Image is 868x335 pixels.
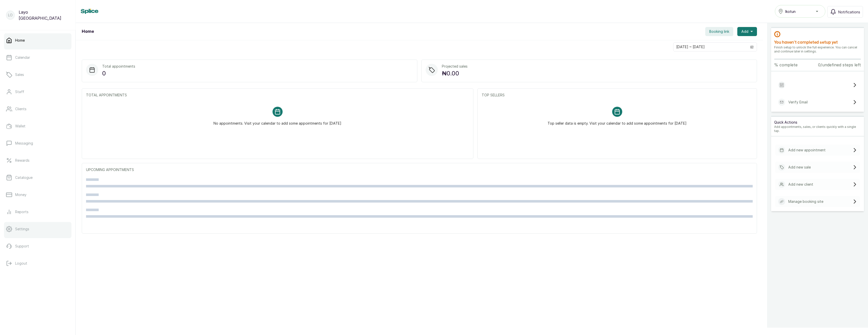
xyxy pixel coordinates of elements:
[15,89,24,94] p: Staff
[4,171,71,185] a: Catalogue
[774,45,861,53] p: Finish setup to unlock the full experience. You can cancel and continue later in settings.
[15,158,30,163] p: Rewards
[19,9,69,21] p: Layo [GEOGRAPHIC_DATA]
[15,141,33,146] p: Messaging
[4,50,71,65] a: Calendar
[818,62,861,68] p: 0/undefined steps left
[15,124,25,129] p: Wallet
[737,27,757,36] button: Add
[774,62,798,68] p: % complete
[4,256,71,270] button: Logout
[4,85,71,99] a: Staff
[86,93,469,98] p: TOTAL APPOINTMENTS
[15,175,33,180] p: Catalogue
[788,100,808,105] p: Verify Email
[15,55,30,60] p: Calendar
[709,29,729,34] span: Booking link
[4,102,71,116] a: Clients
[4,33,71,47] a: Home
[15,261,27,266] p: Logout
[102,64,135,69] p: Total appointments
[705,27,733,36] button: Booking link
[442,69,468,78] p: ₦0.00
[673,43,747,51] input: Select date
[15,227,29,232] p: Settings
[15,106,26,111] p: Clients
[4,153,71,167] a: Rewards
[15,192,26,197] p: Money
[788,199,823,204] p: Manage booking site
[442,64,468,69] p: Projected sales
[4,239,71,253] a: Support
[15,72,24,77] p: Sales
[4,68,71,82] a: Sales
[15,209,29,214] p: Reports
[15,38,25,43] p: Home
[838,9,860,15] span: Notifications
[774,125,861,133] p: Add appointments, sales, or clients quickly with a single tap.
[774,39,861,45] h2: You haven’t completed setup yet
[4,188,71,202] a: Money
[548,117,687,126] p: Top seller data is empty. Visit your calendar to add some appointments for [DATE]
[788,148,826,153] p: Add new appointment
[213,117,341,126] p: No appointments. Visit your calendar to add some appointments for [DATE]
[741,29,748,34] span: Add
[785,9,796,14] span: Ikotun
[82,29,94,35] h1: Home
[4,205,71,219] a: Reports
[774,120,861,125] p: Quick Actions
[15,244,29,249] p: Support
[102,69,135,78] p: 0
[4,136,71,150] a: Messaging
[788,182,813,187] p: Add new client
[788,165,811,170] p: Add new sale
[750,45,754,49] svg: calendar
[827,6,863,18] button: Notifications
[4,222,71,236] a: Settings
[8,13,13,18] p: LO
[4,119,71,133] a: Wallet
[775,5,825,18] button: Ikotun
[86,167,753,172] p: UPCOMING APPOINTMENTS
[482,93,753,98] p: TOP SELLERS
